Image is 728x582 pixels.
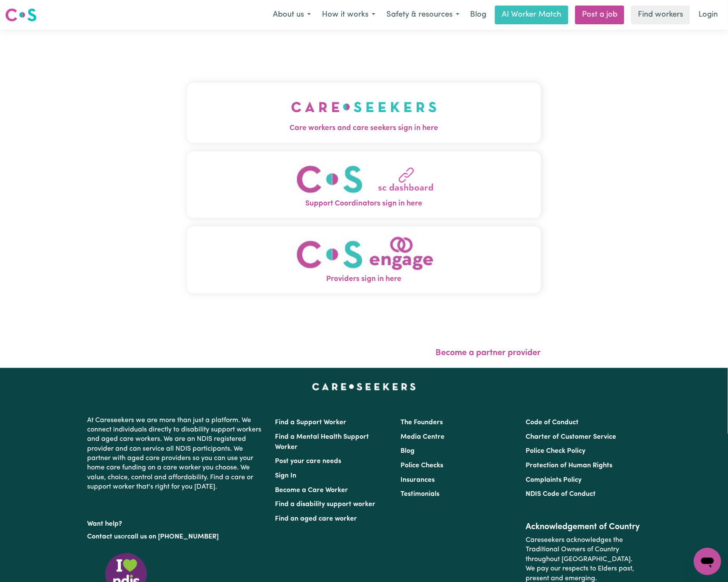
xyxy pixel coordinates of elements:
[631,6,690,24] a: Find workers
[526,491,596,498] a: NDIS Code of Conduct
[526,448,585,455] a: Police Check Policy
[88,412,265,495] p: At Careseekers we are more than just a platform. We connect individuals directly to disability su...
[88,529,265,545] p: or
[436,349,541,357] a: Become a partner provider
[401,491,439,498] a: Testimonials
[275,472,297,479] a: Sign In
[526,419,579,426] a: Code of Conduct
[495,6,568,24] a: AI Worker Match
[275,515,357,522] a: Find an aged care worker
[275,501,376,508] a: Find a disability support worker
[5,5,37,25] a: Careseekers logo
[316,6,381,24] button: How it works
[465,6,491,24] a: Blog
[275,434,369,451] a: Find a Mental Health Support Worker
[128,533,219,540] a: call us on [PHONE_NUMBER]
[526,434,616,440] a: Charter of Customer Service
[5,7,37,23] img: Careseekers logo
[275,458,342,465] a: Post your care needs
[381,6,465,24] button: Safety & resources
[187,198,541,209] span: Support Coordinators sign in here
[187,151,541,218] button: Support Coordinators sign in here
[575,6,624,24] a: Post a job
[187,123,541,134] span: Care workers and care seekers sign in here
[526,462,612,469] a: Protection of Human Rights
[312,383,416,390] a: Careseekers home page
[88,516,265,529] p: Want help?
[694,548,721,575] iframe: Button to launch messaging window
[187,274,541,285] span: Providers sign in here
[275,419,347,426] a: Find a Support Worker
[693,6,723,24] a: Login
[526,477,582,484] a: Complaints Policy
[401,434,444,440] a: Media Centre
[267,6,316,24] button: About us
[275,487,348,494] a: Become a Care Worker
[401,462,443,469] a: Police Checks
[187,83,541,142] button: Care workers and care seekers sign in here
[88,533,121,540] a: Contact us
[526,522,640,532] h2: Acknowledgement of Country
[401,419,443,426] a: The Founders
[401,448,415,455] a: Blog
[401,477,435,484] a: Insurances
[187,226,541,293] button: Providers sign in here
